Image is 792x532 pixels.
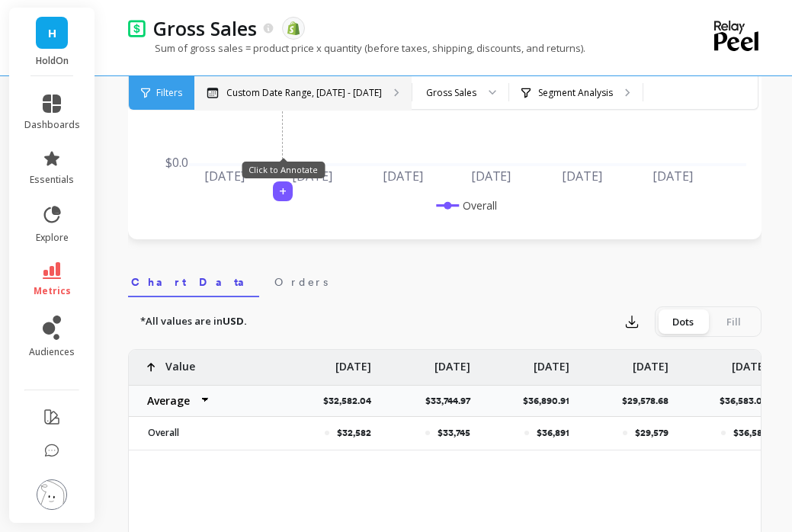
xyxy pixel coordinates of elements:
[34,285,71,297] span: metrics
[24,119,80,131] span: dashboards
[140,314,247,329] p: *All values are in
[523,395,579,407] p: $36,890.91
[48,24,56,42] span: H
[622,395,678,407] p: $29,578.68
[538,87,613,99] p: Segment Analysis
[153,15,257,41] p: Gross Sales
[426,85,476,100] div: Gross Sales
[635,427,669,439] p: $29,579
[37,479,67,510] img: profile picture
[335,350,371,374] p: [DATE]
[131,274,256,290] span: Chart Data
[139,427,272,439] p: Overall
[29,346,75,358] span: audiences
[633,350,669,374] p: [DATE]
[337,427,371,439] p: $32,582
[434,350,470,374] p: [DATE]
[156,87,182,99] span: Filters
[223,314,247,328] strong: USD.
[733,427,768,439] p: $36,583
[36,232,69,244] span: explore
[438,427,470,439] p: $33,745
[708,309,758,334] div: Fill
[24,55,80,67] p: HoldOn
[128,41,585,55] p: Sum of gross sales = product price x quantity (before taxes, shipping, discounts, and returns).
[720,395,777,407] p: $36,583.04
[323,395,380,407] p: $32,582.04
[658,309,708,334] div: Dots
[128,262,762,297] nav: Tabs
[274,274,328,290] span: Orders
[534,350,569,374] p: [DATE]
[30,174,74,186] span: essentials
[165,350,195,374] p: Value
[287,21,300,35] img: api.shopify.svg
[425,395,479,407] p: $33,744.97
[226,87,382,99] p: Custom Date Range, [DATE] - [DATE]
[732,350,768,374] p: [DATE]
[128,19,146,38] img: header icon
[537,427,569,439] p: $36,891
